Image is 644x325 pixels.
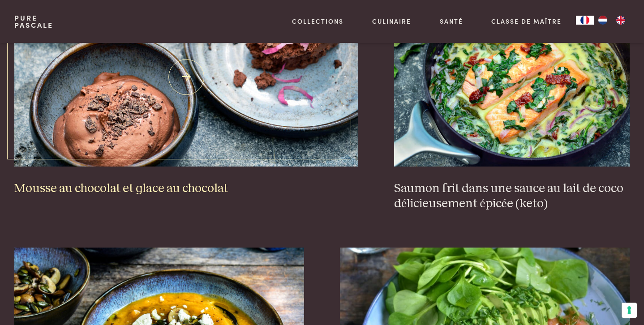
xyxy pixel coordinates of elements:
[372,17,411,26] a: Culinaire
[394,181,630,212] h3: Saumon frit dans une sauce au lait de coco délicieusement épicée (keto)
[440,17,463,26] a: Santé
[594,16,630,25] ul: Language list
[491,17,562,26] a: Classe de maître
[576,16,594,25] div: Language
[612,16,630,25] a: EN
[14,14,53,29] a: PurePascale
[14,181,358,197] h3: Mousse au chocolat et glace au chocolat
[576,16,630,25] aside: Language selected: Français
[622,303,637,318] button: Vos préférences en matière de consentement pour les technologies de suivi
[292,17,343,26] a: Collections
[576,16,594,25] a: FR
[594,16,612,25] a: NL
